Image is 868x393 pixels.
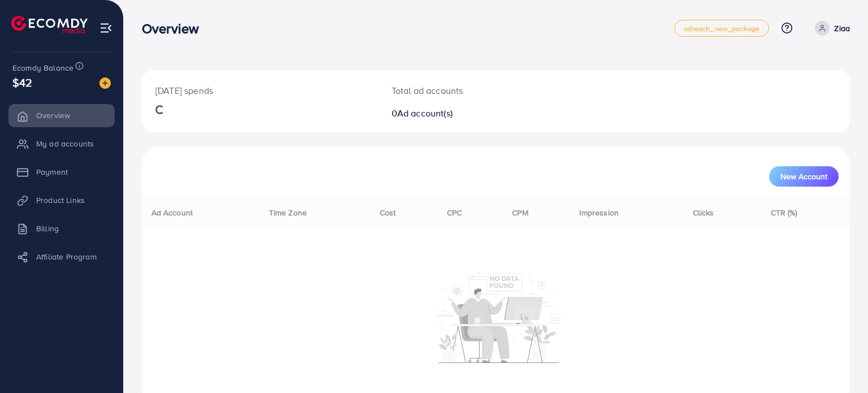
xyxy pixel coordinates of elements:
[155,84,364,97] p: [DATE] spends
[810,21,850,36] a: Ziaa
[397,107,453,119] span: Ad account(s)
[99,21,112,34] img: menu
[684,25,759,32] span: adreach_new_package
[99,77,111,89] img: image
[392,84,541,97] p: Total ad accounts
[769,166,839,187] button: New Account
[834,21,850,35] p: Ziaa
[674,20,769,37] a: adreach_new_package
[12,62,73,74] span: Ecomdy Balance
[142,20,208,37] h3: Overview
[780,172,827,180] span: New Account
[11,16,88,33] img: logo
[392,108,541,119] h2: 0
[12,74,32,90] span: $42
